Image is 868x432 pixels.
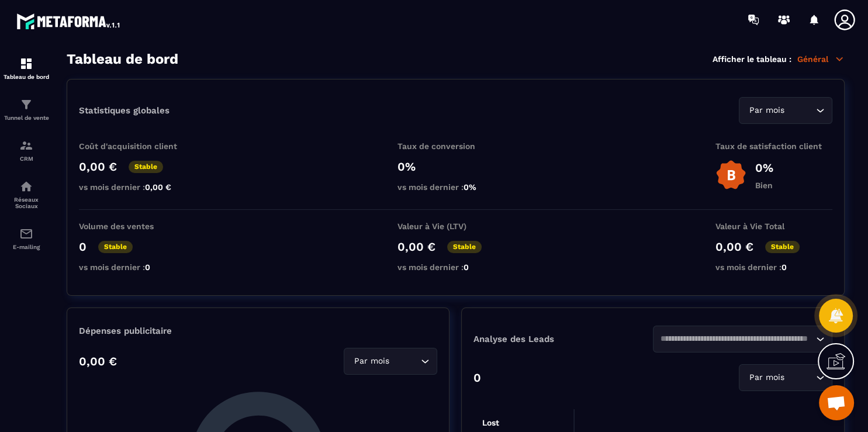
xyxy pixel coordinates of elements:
[392,355,418,368] input: Search for option
[715,262,832,272] p: vs mois dernier :
[3,74,50,80] p: Tableau de bord
[746,104,787,117] span: Par mois
[447,241,482,253] p: Stable
[755,181,773,190] p: Bien
[3,155,50,162] p: CRM
[713,54,791,64] p: Afficher le tableau :
[79,222,196,231] p: Volume des ventes
[98,241,133,253] p: Stable
[3,115,50,121] p: Tunnel de vente
[397,141,514,151] p: Taux de conversion
[715,160,746,191] img: b-badge-o.b3b20ee6.svg
[739,364,832,391] div: Search for option
[765,241,800,253] p: Stable
[787,104,813,117] input: Search for option
[79,240,87,254] p: 0
[653,326,832,352] div: Search for option
[397,160,514,174] p: 0%
[715,141,832,151] p: Taux de satisfaction client
[19,57,33,71] img: formation
[344,348,437,375] div: Search for option
[79,354,117,368] p: 0,00 €
[755,161,773,175] p: 0%
[19,98,33,112] img: formation
[397,222,514,231] p: Valeur à Vie (LTV)
[397,240,435,254] p: 0,00 €
[473,334,653,344] p: Analyse des Leads
[464,182,476,192] span: 0%
[660,333,813,345] input: Search for option
[79,182,196,192] p: vs mois dernier :
[739,97,832,124] div: Search for option
[351,355,392,368] span: Par mois
[3,196,50,209] p: Réseaux Sociaux
[715,240,753,254] p: 0,00 €
[79,141,196,151] p: Coût d'acquisition client
[3,130,50,171] a: formationformationCRM
[79,160,117,174] p: 0,00 €
[397,182,514,192] p: vs mois dernier :
[482,418,499,427] tspan: Lost
[19,179,33,193] img: social-network
[781,262,787,272] span: 0
[19,139,33,153] img: formation
[67,51,178,67] h3: Tableau de bord
[797,54,845,64] p: Général
[397,262,514,272] p: vs mois dernier :
[79,105,170,116] p: Statistiques globales
[145,262,150,272] span: 0
[19,227,33,241] img: email
[464,262,469,272] span: 0
[79,326,437,336] p: Dépenses publicitaire
[473,371,481,385] p: 0
[746,371,787,384] span: Par mois
[3,48,50,89] a: formationformationTableau de bord
[145,182,171,192] span: 0,00 €
[3,89,50,130] a: formationformationTunnel de vente
[129,161,163,173] p: Stable
[16,11,122,32] img: logo
[3,171,50,218] a: social-networksocial-networkRéseaux Sociaux
[787,371,813,384] input: Search for option
[79,262,196,272] p: vs mois dernier :
[3,244,50,250] p: E-mailing
[3,218,50,259] a: emailemailE-mailing
[715,222,832,231] p: Valeur à Vie Total
[819,385,854,420] a: Open chat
